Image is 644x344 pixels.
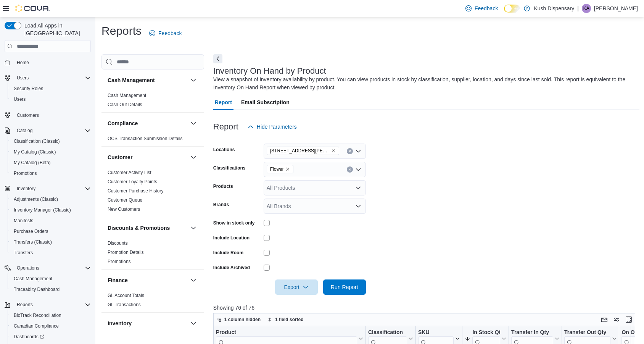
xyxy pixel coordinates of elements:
a: Users [11,95,29,104]
span: Discounts [108,240,128,246]
a: OCS Transaction Submission Details [108,136,183,141]
button: Purchase Orders [8,226,94,237]
label: Include Room [213,250,243,256]
button: Inventory [189,319,198,328]
a: Manifests [11,216,36,225]
button: Promotions [8,168,94,179]
button: Enter fullscreen [624,315,633,324]
span: Reports [14,300,91,309]
button: Cash Management [189,76,198,85]
button: Users [2,73,94,83]
span: 1 column hidden [224,317,261,323]
span: Cash Management [108,92,146,99]
button: Remove 1711 E. Skelly Drive from selection in this group [331,149,336,153]
span: Home [17,60,29,66]
span: Purchase Orders [11,227,91,236]
a: Classification (Classic) [11,137,63,146]
button: Open list of options [355,148,361,154]
div: Transfer In Qty [511,329,553,336]
a: Feedback [146,26,185,41]
div: Customer [101,168,204,217]
button: Customers [2,109,94,120]
span: Load All Apps in [GEOGRAPHIC_DATA] [21,22,91,37]
div: Compliance [101,134,204,146]
span: Promotions [14,170,37,176]
span: Reports [17,302,33,308]
button: Cash Management [108,76,187,84]
h3: Inventory On Hand by Product [213,66,326,76]
a: Customers [14,111,42,120]
span: Promotions [11,169,91,178]
span: 1 field sorted [275,317,304,323]
button: Clear input [347,166,353,173]
span: OCS Transaction Submission Details [108,136,183,142]
p: Kush Dispensary [534,4,574,13]
a: Customer Queue [108,197,142,203]
span: GL Account Totals [108,292,144,299]
div: Katy Anderson [582,4,591,13]
button: Customer [189,153,198,162]
a: My Catalog (Beta) [11,158,54,167]
button: Remove Flower from selection in this group [285,167,290,171]
button: Catalog [2,125,94,136]
span: BioTrack Reconciliation [11,311,91,320]
span: Feedback [158,29,182,37]
span: Security Roles [14,86,43,92]
button: Customer [108,153,187,161]
p: Showing 76 of 76 [213,304,639,312]
span: Traceabilty Dashboard [11,285,91,294]
span: Inventory [17,186,35,192]
a: Promotions [108,259,131,264]
span: Cash Management [14,276,52,282]
div: SKU [418,329,454,336]
button: Finance [108,276,187,284]
span: Report [215,95,232,110]
span: Transfers [11,248,91,257]
a: Transfers [11,248,36,257]
a: Promotion Details [108,250,144,255]
label: Products [213,183,233,189]
span: KA [583,4,589,13]
label: Include Archived [213,265,250,271]
label: Locations [213,147,235,153]
a: Transfers (Classic) [11,237,55,247]
button: Compliance [189,119,198,128]
span: Catalog [14,126,91,135]
button: Operations [2,263,94,273]
span: Email Subscription [241,95,290,110]
a: Traceabilty Dashboard [11,285,63,294]
label: Show in stock only [213,220,255,226]
div: Discounts & Promotions [101,239,204,269]
span: Transfers [14,250,33,256]
button: Display options [612,315,621,324]
h3: Finance [108,276,128,284]
span: Flower [267,165,293,173]
a: Purchase Orders [11,227,52,236]
label: Include Location [213,235,250,241]
button: Inventory [108,320,187,327]
span: Customer Loyalty Points [108,179,157,185]
img: Cova [15,5,50,12]
span: Adjustments (Classic) [11,195,91,204]
a: Dashboards [11,332,47,341]
div: Transfer Out Qty [564,329,610,336]
a: Cash Out Details [108,102,142,107]
span: Promotions [108,258,131,265]
button: Clear input [347,148,353,154]
h3: Report [213,122,238,131]
a: Home [14,58,32,67]
span: Customers [17,112,39,118]
span: Users [11,95,91,104]
h3: Discounts & Promotions [108,224,170,232]
span: Flower [270,165,284,173]
button: 1 column hidden [214,315,264,324]
span: Operations [17,265,39,271]
a: Cash Management [11,274,55,283]
span: Purchase Orders [14,228,48,234]
span: Security Roles [11,84,91,93]
span: Users [14,73,91,82]
a: My Catalog (Classic) [11,147,59,157]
